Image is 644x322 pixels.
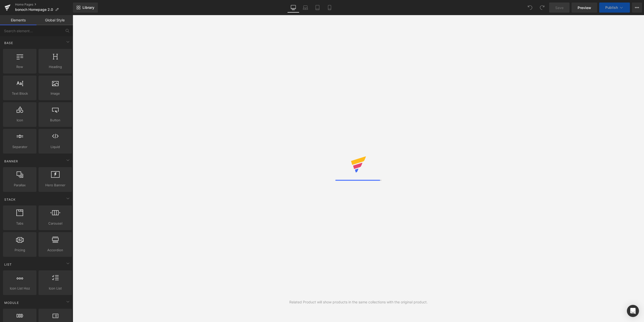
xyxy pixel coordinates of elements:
[5,183,35,188] span: Parallax
[311,3,324,13] a: Tablet
[40,64,70,69] span: Heading
[287,3,299,13] a: Desktop
[578,5,591,10] span: Preview
[5,221,35,226] span: Tabs
[4,300,19,305] span: Module
[627,305,639,317] div: Open Intercom Messenger
[572,3,597,13] a: Preview
[324,3,336,13] a: Mobile
[5,91,35,96] span: Text Block
[5,64,35,69] span: Row
[537,3,547,13] button: Redo
[40,221,70,226] span: Carousel
[299,3,311,13] a: Laptop
[5,144,35,150] span: Separator
[5,286,35,291] span: Icon List Hoz
[5,247,35,253] span: Pricing
[599,3,630,13] button: Publish
[5,118,35,123] span: Icon
[4,159,19,164] span: Banner
[40,144,70,150] span: Liquid
[525,3,535,13] button: Undo
[40,286,70,291] span: Icon List
[40,247,70,253] span: Accordion
[40,118,70,123] span: Button
[83,5,94,10] span: Library
[40,183,70,188] span: Hero Banner
[4,197,16,202] span: Stack
[555,5,563,10] span: Save
[36,15,73,25] a: Global Style
[73,3,98,13] a: New Library
[632,3,642,13] button: More
[15,8,53,12] span: bonoch Homepage 2.0
[289,299,428,305] div: Related Product will show products in the same collections with the original product.
[4,262,12,267] span: List
[40,91,70,96] span: Image
[15,3,73,7] a: Home Pages
[4,41,14,45] span: Base
[605,6,618,10] span: Publish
